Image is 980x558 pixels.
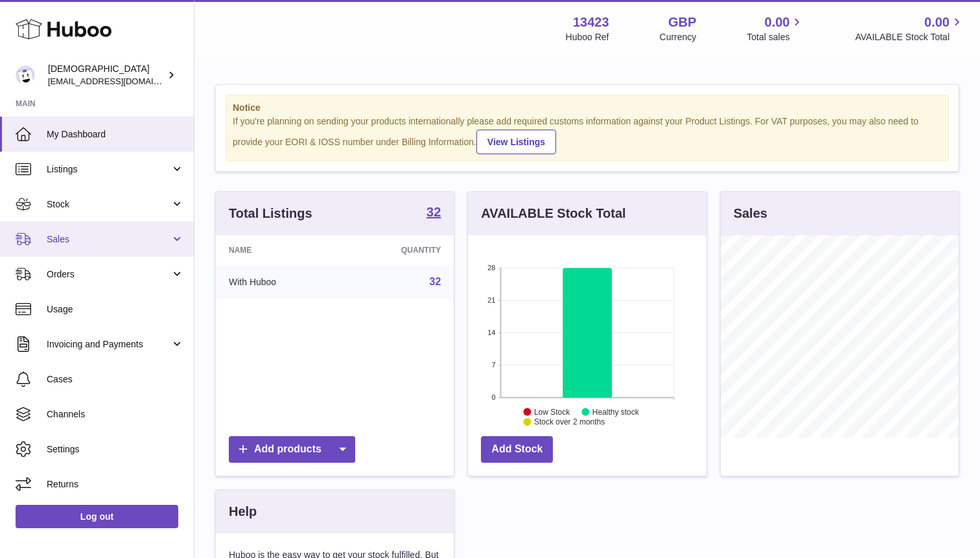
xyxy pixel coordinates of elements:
[47,163,170,176] span: Listings
[592,407,640,416] text: Healthy stock
[855,31,964,43] span: AVAILABLE Stock Total
[229,436,355,463] a: Add products
[216,235,342,265] th: Name
[233,102,942,114] strong: Notice
[47,128,184,141] span: My Dashboard
[534,407,570,416] text: Low Stock
[488,329,496,336] text: 14
[566,31,609,43] div: Huboo Ref
[47,303,184,316] span: Usage
[47,478,184,491] span: Returns
[216,265,342,299] td: With Huboo
[342,235,454,265] th: Quantity
[48,76,191,86] span: [EMAIL_ADDRESS][DOMAIN_NAME]
[47,233,170,246] span: Sales
[734,205,767,222] h3: Sales
[229,205,312,222] h3: Total Listings
[47,373,184,386] span: Cases
[47,408,184,421] span: Channels
[492,361,496,369] text: 7
[48,63,165,87] div: [DEMOGRAPHIC_DATA]
[476,130,556,154] a: View Listings
[47,268,170,281] span: Orders
[660,31,697,43] div: Currency
[924,14,950,31] span: 0.00
[765,14,790,31] span: 0.00
[747,14,804,43] a: 0.00 Total sales
[16,505,178,528] a: Log out
[747,31,804,43] span: Total sales
[855,14,964,43] a: 0.00 AVAILABLE Stock Total
[47,338,170,351] span: Invoicing and Payments
[481,436,553,463] a: Add Stock
[16,65,35,85] img: olgazyuz@outlook.com
[668,14,696,31] strong: GBP
[481,205,625,222] h3: AVAILABLE Stock Total
[426,205,441,221] a: 32
[488,296,496,304] text: 21
[488,264,496,272] text: 28
[47,443,184,456] span: Settings
[573,14,609,31] strong: 13423
[430,276,441,287] a: 32
[492,393,496,401] text: 0
[233,115,942,154] div: If you're planning on sending your products internationally please add required customs informati...
[47,198,170,211] span: Stock
[229,503,257,520] h3: Help
[426,205,441,218] strong: 32
[534,417,605,426] text: Stock over 2 months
